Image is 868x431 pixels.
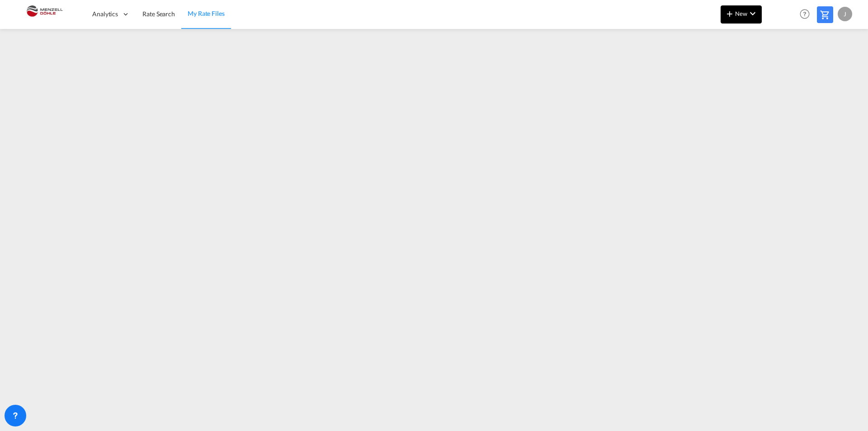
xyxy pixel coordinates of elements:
[797,6,817,23] div: Help
[14,4,75,24] img: 5c2b1670644e11efba44c1e626d722bd.JPG
[724,10,758,17] span: New
[747,8,758,19] md-icon: icon-chevron-down
[838,7,852,21] div: J
[188,9,225,17] span: My Rate Files
[724,8,735,19] md-icon: icon-plus 400-fg
[797,6,812,22] span: Help
[721,5,762,24] button: icon-plus 400-fgNewicon-chevron-down
[142,10,175,18] span: Rate Search
[92,9,118,19] span: Analytics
